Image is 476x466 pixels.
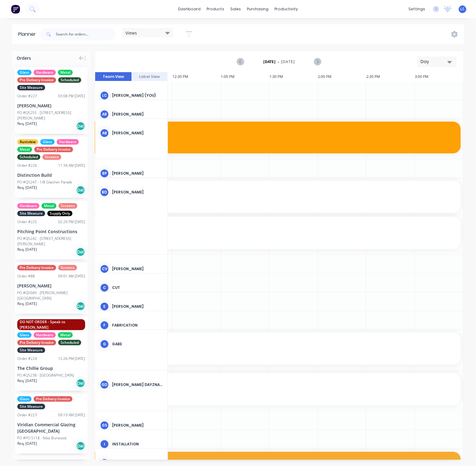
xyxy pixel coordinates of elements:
span: Metal [42,203,56,209]
span: Req. [DATE] [17,378,37,384]
div: Del [76,302,85,311]
div: Cv [100,264,109,273]
span: Scheduled [17,154,40,160]
button: Next page [314,58,321,65]
div: [PERSON_NAME] [112,112,163,117]
div: [PERSON_NAME] [17,283,85,289]
div: Del [76,186,85,195]
div: I [100,440,109,449]
div: Order # 224 [17,356,37,361]
div: PO #Q5049 - [PERSON_NAME][GEOGRAPHIC_DATA] [17,290,85,301]
div: purchasing [244,5,271,14]
span: Hardware [34,332,56,338]
div: F [100,321,109,330]
div: Gabe [112,341,163,347]
span: Metal [58,70,73,75]
span: Req. [DATE] [17,185,37,190]
div: GS [100,421,109,430]
div: C [100,283,109,292]
button: Previous page [237,58,244,65]
span: Site Measure [17,404,45,409]
div: 02:20 PM [DATE] [58,219,85,225]
span: Scheduled [58,340,81,345]
span: Site Measure [17,347,45,353]
input: Search for orders... [56,28,116,40]
div: Planner [18,31,39,38]
span: Glass [17,70,32,75]
div: Pitching Point Constructions [17,228,85,235]
div: 03:08 PM [DATE] [58,93,85,99]
span: Pre Delivery Invoice [17,340,56,345]
div: 1:30 PM [269,72,318,81]
div: PO #Q5255 - [STREET_ADDRESS][PERSON_NAME] [17,110,85,121]
div: Fabrication [112,323,163,328]
span: Req. [DATE] [17,247,37,252]
div: Cut [112,285,163,290]
span: Glass [40,139,55,145]
div: PO #Q5247 - 1/8 Glaisher Parade [17,179,72,185]
span: Glass [17,332,32,338]
span: Hardware [57,139,79,145]
div: Order # 225 [17,219,37,225]
span: Pre Delivery Invoice [17,265,56,270]
div: G [100,340,109,349]
div: Order # 226 [17,163,37,168]
span: Req. [DATE] [17,121,37,126]
div: Installation [112,441,163,447]
span: Views [125,30,137,36]
div: PO #PO 5118 - Nike Burwood [17,435,66,441]
div: Order # 88 [17,273,35,279]
div: productivity [271,5,301,14]
div: 2:30 PM [366,72,415,81]
span: Req. [DATE] [17,301,37,307]
span: Hardware [34,70,56,75]
div: 3:00 PM [415,72,463,81]
div: Order # 227 [17,93,37,99]
strong: [DATE] [264,59,276,65]
div: PO #Q5238 - [GEOGRAPHIC_DATA] [17,373,74,378]
div: sales [227,5,244,14]
div: [PERSON_NAME] (You) [112,93,163,98]
span: Screens [58,203,77,209]
div: The Chillie Group [17,365,85,371]
span: LC [460,6,465,12]
div: settings [405,5,428,14]
span: Pre Delivery Invoice [17,77,56,83]
div: [PERSON_NAME] [112,423,163,428]
div: [PERSON_NAME] [112,304,163,309]
span: [DATE] [281,59,295,65]
button: Team View [95,72,131,81]
div: products [204,5,227,14]
div: PO #Q5242 - [STREET_ADDRESS][PERSON_NAME] [17,236,85,247]
div: [PERSON_NAME] [112,189,163,195]
a: dashboard [175,5,204,14]
span: Metal [58,332,73,338]
div: AB [100,129,109,138]
span: Screens [58,265,77,270]
span: Screens [42,154,61,160]
div: [PERSON_NAME] Dayznaya [112,382,163,387]
button: Label View [131,72,168,81]
div: LC [100,91,109,100]
div: GD [100,380,109,389]
span: Site Measure [17,85,45,90]
div: Distinction Build [17,172,85,178]
span: Site Measure [17,211,45,216]
div: [PERSON_NAME] [17,102,85,109]
span: Supply Only [47,211,72,216]
img: Factory [11,5,20,14]
span: Hardware [17,203,39,209]
span: DO NOT ORDER - Speak to [PERSON_NAME] [17,319,85,330]
button: Day [417,56,457,67]
span: Austview [17,139,38,145]
div: 1:00 PM [221,72,269,81]
div: 09:19 AM [DATE] [58,412,85,418]
span: Req. [DATE] [17,441,37,446]
div: Del [76,379,85,388]
div: Order # 223 [17,412,37,418]
div: Del [76,247,85,256]
div: Del [76,441,85,451]
div: [PERSON_NAME] [112,266,163,272]
span: - [278,58,279,65]
span: Orders [17,55,31,61]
